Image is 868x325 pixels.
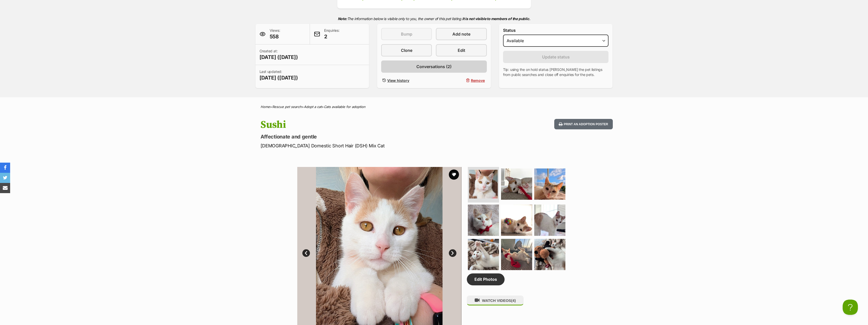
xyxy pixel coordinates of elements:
[302,249,310,257] a: Prev
[458,47,465,53] span: Edit
[261,133,475,140] p: Affectionate and gentle
[436,77,487,84] button: Remove
[503,28,609,33] label: Status
[260,54,298,61] span: [DATE] ([DATE])
[469,170,498,198] img: Photo of Sushi
[261,105,270,109] a: Home
[324,33,340,40] span: 2
[501,205,532,236] img: Photo of Sushi
[270,28,280,40] p: Views:
[248,105,620,109] div: > > >
[260,49,298,61] p: Created at:
[843,300,858,315] iframe: Help Scout Beacon - Open
[381,44,432,56] a: Clone
[324,28,340,40] p: Enquiries:
[542,54,570,60] span: Update status
[272,105,302,109] a: Rescue pet search
[338,17,347,21] strong: Note:
[534,205,565,236] img: Photo of Sushi
[554,119,613,129] button: Print an adoption poster
[324,105,365,109] a: Cats available for adoption
[534,239,565,270] img: Photo of Sushi
[468,239,499,270] img: Photo of Sushi
[401,31,412,37] span: Bump
[501,239,532,270] img: Photo of Sushi
[381,28,432,40] button: Bump
[467,296,524,305] button: WATCH VIDEOS(4)
[471,78,485,83] span: Remove
[436,44,487,56] a: Edit
[449,249,456,257] a: Next
[449,169,459,180] button: favourite
[501,168,532,200] img: Photo of Sushi
[452,31,470,37] span: Add note
[381,60,487,73] a: Conversations (2)
[416,64,452,70] span: Conversations (2)
[462,17,530,21] strong: It is not visible to members of the public.
[467,273,505,285] a: Edit Photos
[436,28,487,40] a: Add note
[381,77,432,84] a: View history
[503,67,609,77] p: Tip: using the on hold status [PERSON_NAME] the pet listings from public searches and close off e...
[511,298,516,303] span: (4)
[387,78,409,83] span: View history
[261,119,475,131] h1: Sushi
[260,74,298,81] span: [DATE] ([DATE])
[468,205,499,236] img: Photo of Sushi
[304,105,322,109] a: Adopt a cat
[255,13,613,24] p: The information below is visible only to you, the owner of this pet listing.
[260,69,298,81] p: Last updated:
[503,51,609,63] button: Update status
[401,47,412,53] span: Clone
[261,142,475,149] p: [DEMOGRAPHIC_DATA] Domestic Short Hair (DSH) Mix Cat
[534,168,565,200] img: Photo of Sushi
[270,33,280,40] span: 558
